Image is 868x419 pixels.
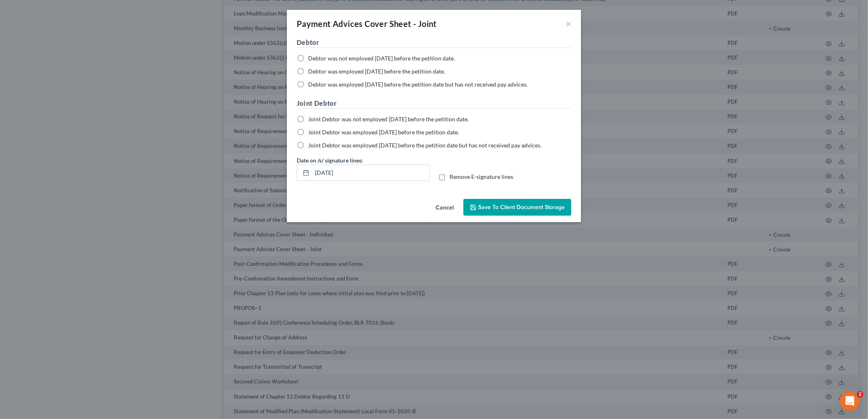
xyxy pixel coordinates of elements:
div: Payment Advices Cover Sheet - Joint [297,18,437,29]
h5: Debtor [297,38,571,48]
h5: Joint Debtor [297,98,571,109]
span: Joint Debtor was employed [DATE] before the petition date but has not received pay advices. [308,142,541,149]
iframe: Intercom live chat [840,391,860,411]
button: Cancel [429,200,460,216]
span: Save to Client Document Storage [478,204,565,211]
span: Remove E-signature lines [450,173,513,180]
span: Joint Debtor was employed [DATE] before the petition date. [308,129,459,136]
span: Debtor was not employed [DATE] before the petition date. [308,55,455,62]
span: 2 [857,391,864,398]
button: × [566,19,571,29]
span: Joint Debtor was not employed [DATE] before the petition date. [308,116,469,123]
span: Debtor was employed [DATE] before the petition date. [308,68,445,75]
input: MM/DD/YYYY [312,165,430,181]
label: Date on /s/ signature lines: [297,156,363,165]
button: Save to Client Document Storage [463,199,571,216]
span: Debtor was employed [DATE] before the petition date but has not received pay advices. [308,81,528,88]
